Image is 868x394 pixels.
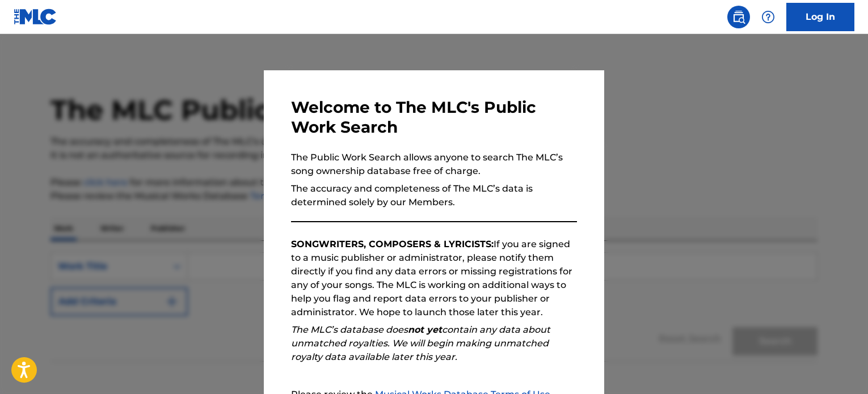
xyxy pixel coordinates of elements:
h3: Welcome to The MLC's Public Work Search [291,98,577,137]
img: MLC Logo [14,9,57,25]
a: Log In [786,3,854,31]
p: The Public Work Search allows anyone to search The MLC’s song ownership database free of charge. [291,151,577,178]
p: The accuracy and completeness of The MLC’s data is determined solely by our Members. [291,182,577,209]
p: If you are signed to a music publisher or administrator, please notify them directly if you find ... [291,238,577,319]
strong: SONGWRITERS, COMPOSERS & LYRICISTS: [291,239,494,249]
img: search [732,10,745,24]
a: Public Search [727,6,750,28]
em: The MLC’s database does contain any data about unmatched royalties. We will begin making unmatche... [291,324,550,362]
div: Help [757,6,779,28]
strong: not yet [408,324,442,335]
img: help [761,10,775,24]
